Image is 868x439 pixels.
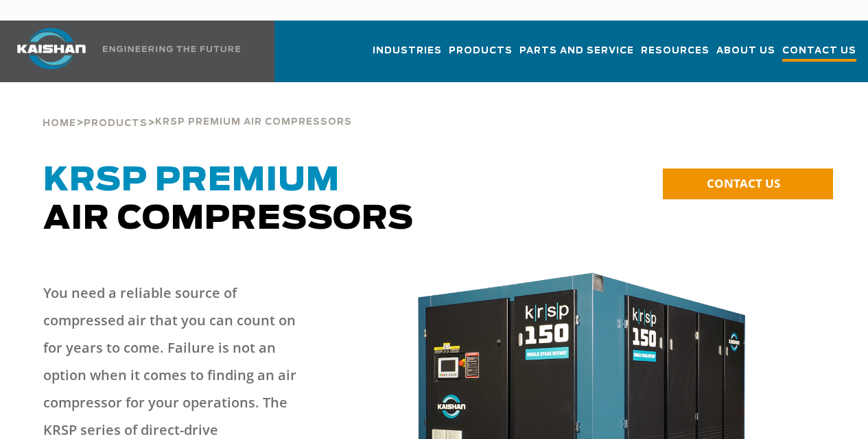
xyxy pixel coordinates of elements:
span: Products [84,119,148,128]
a: Products [449,33,513,79]
span: Parts and Service [519,43,634,59]
span: Industries [373,43,442,59]
span: CONTACT US [707,175,780,191]
span: KRSP Premium [43,164,340,197]
a: Contact Us [782,33,856,82]
span: Contact Us [782,43,856,62]
a: CONTACT US [663,168,833,199]
a: About Us [716,33,775,79]
a: Products [84,116,148,129]
a: Parts and Service [519,33,634,79]
span: Home [43,119,76,128]
div: > > [43,82,352,134]
a: Home [43,116,76,129]
img: Engineering the future [103,46,240,52]
span: Products [449,43,513,59]
span: About Us [716,43,775,59]
a: Resources [641,33,709,79]
span: krsp premium air compressors [155,118,352,127]
span: Resources [641,43,709,59]
span: Air Compressors [43,164,414,236]
a: Industries [373,33,442,79]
